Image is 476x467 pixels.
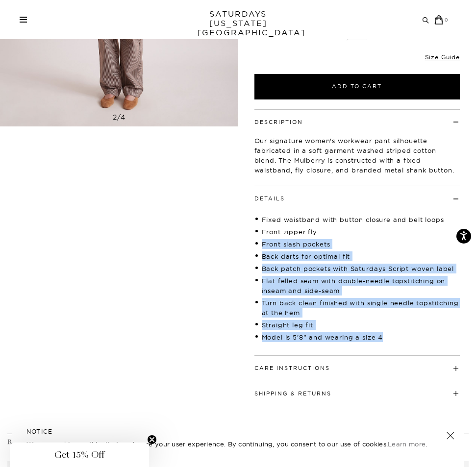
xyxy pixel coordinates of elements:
a: 0 [434,15,449,25]
a: SATURDAYS[US_STATE][GEOGRAPHIC_DATA] [198,9,278,37]
li: Front slash pockets [254,239,460,249]
li: Fixed waistband with button closure and belt loops [254,215,460,224]
small: 0 [445,17,449,23]
a: Learn more [388,440,426,448]
button: Details [254,196,285,201]
button: Close teaser [147,435,157,444]
button: Description [254,120,303,125]
li: Back darts for optimal fit [254,251,460,261]
span: Get 15% Off [54,449,104,461]
button: Add to Cart [254,74,460,99]
p: We use cookies on this site to enhance your user experience. By continuing, you consent to our us... [26,439,449,449]
button: Shipping & Returns [254,391,331,396]
span: 2 [113,113,117,122]
button: Care Instructions [254,366,330,371]
li: Model is 5'8" and wearing a size 4 [254,332,460,342]
span: 4 [121,113,125,122]
li: Turn back clean finished with single needle topstitching at the hem [254,298,460,318]
a: Size Guide [425,53,460,61]
li: Flat felled seam with double-needle topstitching on inseam and side-seam [254,276,460,295]
h5: NOTICE [26,427,449,436]
p: Our signature women's workwear pant silhouette fabricated in a soft garment washed striped cotton... [254,136,460,175]
li: Front zipper fly [254,227,460,237]
h4: Recommended Items [7,438,469,446]
li: Straight leg fit [254,320,460,330]
li: Back patch pockets with Saturdays Script woven label [254,264,460,273]
div: Get 15% OffClose teaser [10,442,149,467]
